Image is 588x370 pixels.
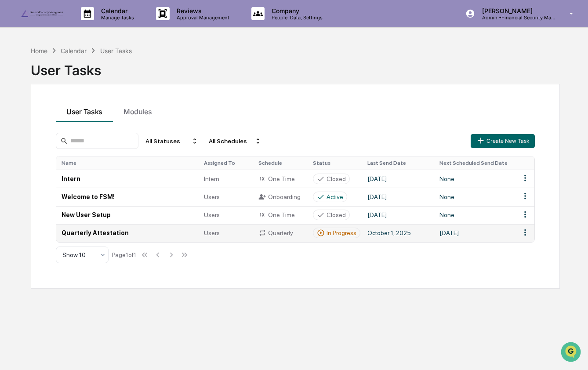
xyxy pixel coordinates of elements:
[5,124,59,140] a: 🔎Data Lookup
[471,134,535,148] button: Create New Task
[149,70,160,80] button: Start new chat
[258,229,302,237] div: Quarterly
[18,127,55,136] span: Data Lookup
[56,156,199,170] th: Name
[434,224,515,242] td: [DATE]
[113,98,163,122] button: Modules
[5,107,60,123] a: 🖐️Preclearance
[56,224,199,242] td: Quarterly Attestation
[31,55,560,78] div: User Tasks
[265,7,327,15] p: Company
[327,211,346,218] div: Closed
[142,134,202,148] div: All Statuses
[204,175,219,182] span: Intern
[30,67,144,76] div: Start new chat
[362,188,434,206] td: [DATE]
[62,149,106,156] a: Powered byPylon
[475,15,557,21] p: Admin • Financial Security Management
[9,67,25,83] img: 1746055101610-c473b297-6a78-478c-a979-82029cc54cd1
[94,15,138,21] p: Manage Tasks
[265,15,327,21] p: People, Data, Settings
[64,112,71,119] div: 🗄️
[327,229,356,236] div: In Progress
[475,7,557,15] p: [PERSON_NAME]
[258,211,302,219] div: One Time
[327,193,343,200] div: Active
[362,224,434,242] td: October 1, 2025
[362,156,434,170] th: Last Send Date
[9,128,16,135] div: 🔎
[434,170,515,188] td: None
[56,170,199,188] td: Intern
[204,211,220,218] span: Users
[9,18,160,33] p: How can we help?
[560,341,584,365] iframe: Open customer support
[362,170,434,188] td: [DATE]
[30,76,111,83] div: We're available if you need us!
[199,156,253,170] th: Assigned To
[100,47,132,54] div: User Tasks
[31,47,47,54] div: Home
[327,175,346,182] div: Closed
[9,112,16,119] div: 🖐️
[204,193,220,200] span: Users
[205,134,265,148] div: All Schedules
[204,229,220,236] span: Users
[87,149,106,156] span: Pylon
[21,10,63,17] img: logo
[258,193,302,201] div: Onboarding
[434,206,515,224] td: None
[56,206,199,224] td: New User Setup
[434,188,515,206] td: None
[61,47,87,54] div: Calendar
[434,156,515,170] th: Next Scheduled Send Date
[170,7,234,15] p: Reviews
[60,107,113,123] a: 🗄️Attestations
[73,111,109,120] span: Attestations
[56,98,113,122] button: User Tasks
[94,7,138,15] p: Calendar
[253,156,308,170] th: Schedule
[112,251,136,258] div: Page 1 of 1
[56,188,199,206] td: Welcome to FSM!
[362,206,434,224] td: [DATE]
[170,15,234,21] p: Approval Management
[308,156,362,170] th: Status
[258,175,302,183] div: One Time
[18,111,57,120] span: Preclearance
